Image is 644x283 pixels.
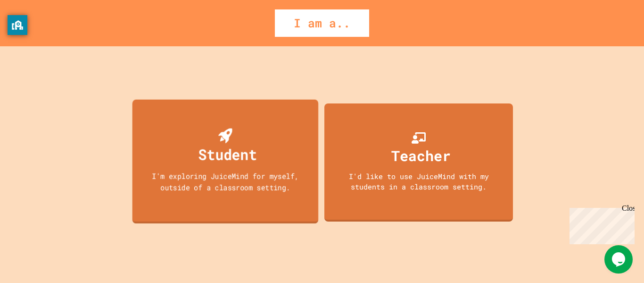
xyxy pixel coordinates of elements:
button: privacy banner [8,15,27,35]
div: I'm exploring JuiceMind for myself, outside of a classroom setting. [141,170,309,192]
div: I'd like to use JuiceMind with my students in a classroom setting. [334,171,504,192]
div: Teacher [391,145,451,166]
div: Chat with us now!Close [4,4,65,60]
iframe: chat widget [604,245,635,274]
div: Student [198,143,257,165]
iframe: chat widget [566,204,635,244]
div: I am a.. [275,9,369,37]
